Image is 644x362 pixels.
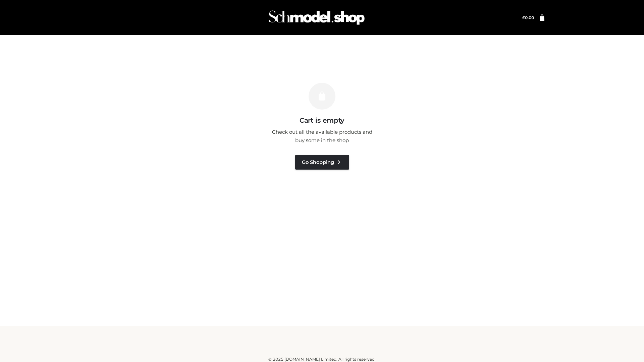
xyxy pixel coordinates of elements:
[115,116,529,124] h3: Cart is empty
[522,15,534,20] bdi: 0.00
[266,4,367,31] img: Schmodel Admin 964
[268,128,376,145] p: Check out all the available products and buy some in the shop
[295,155,349,170] a: Go Shopping
[522,15,534,20] a: £0.00
[522,15,525,20] span: £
